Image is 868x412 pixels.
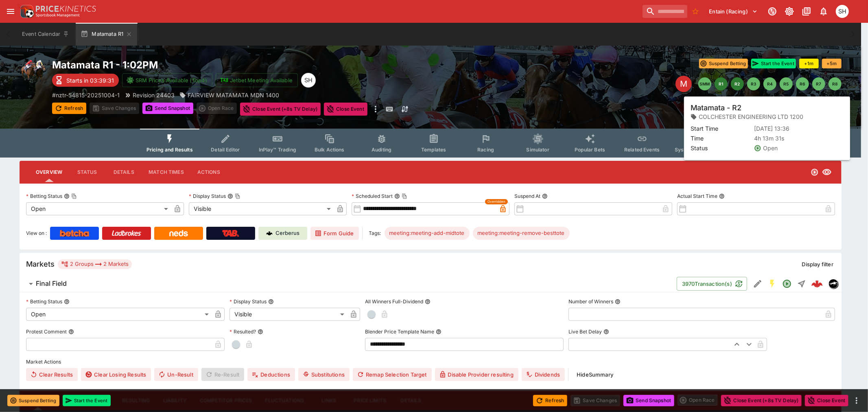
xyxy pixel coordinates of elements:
[301,73,316,88] div: Scott Hunt
[765,276,780,291] button: SGM Enabled
[352,193,393,199] p: Scheduled Start
[105,162,142,182] button: Details
[69,162,105,182] button: Status
[26,202,171,215] div: Open
[676,76,692,92] div: Edit Meeting
[402,193,407,199] button: Copy To Clipboard
[71,193,77,199] button: Copy To Clipboard
[782,279,792,289] svg: Open
[230,328,256,335] p: Resulted?
[522,368,565,381] button: Dividends
[799,4,814,19] button: Documentation
[643,5,687,18] input: search
[324,103,367,116] button: Close Event
[623,395,674,406] button: Send Snapshot
[829,279,838,289] div: nztr
[211,147,240,153] span: Detail Editor
[188,91,279,99] p: FAIRVIEW MATAMATA MDN 1400
[259,147,296,153] span: InPlay™ Trading
[780,77,793,90] button: R5
[81,368,151,381] button: Clear Losing Results
[698,77,711,90] button: SMM
[154,368,198,381] button: Un-Result
[52,59,447,71] h2: Copy To Clipboard
[722,103,842,116] div: Start From
[20,59,46,85] img: horse_racing.png
[782,4,797,19] button: Toggle light/dark mode
[230,308,347,321] div: Visible
[822,59,842,68] button: +5m
[146,147,193,153] span: Pricing and Results
[715,77,728,90] button: R1
[836,5,849,18] div: Scott Hunt
[216,73,298,87] button: Jetbet Meeting Available
[699,59,748,68] button: Suspend Betting
[18,3,34,20] img: PriceKinetics Logo
[794,276,809,291] button: Straight
[473,227,570,240] div: Betting Target: cerberus
[811,278,823,289] img: logo-cerberus--red.svg
[473,229,570,237] span: meeting:meeting-remove-besttote
[751,59,796,68] button: Start the Event
[514,193,540,199] p: Suspend At
[26,356,835,368] label: Market Actions
[276,229,300,237] p: Cerberus
[365,328,434,335] p: Blender Price Template Name
[3,4,18,19] button: open drawer
[142,103,193,114] button: Send Snapshot
[488,199,505,204] span: Overridden
[385,229,470,237] span: meeting:meeting-add-midtote
[36,279,67,288] h6: Final Field
[689,5,702,18] button: No Bookmarks
[796,77,809,90] button: R6
[133,91,175,99] p: Revision 24403
[189,193,226,199] p: Display Status
[372,147,391,153] span: Auditing
[677,193,717,199] p: Actual Start Time
[678,394,718,406] div: split button
[122,73,212,87] button: SRM Prices Available (Top4)
[575,147,605,153] span: Popular Bets
[698,77,842,90] nav: pagination navigation
[197,103,237,114] div: split button
[365,298,423,305] p: All Winners Full-Dividend
[822,167,832,177] svg: Visible
[26,298,62,305] p: Betting Status
[568,298,613,305] p: Number of Winners
[230,298,267,305] p: Display Status
[17,23,74,46] button: Event Calendar
[60,230,89,237] img: Betcha
[36,13,80,17] img: Sportsbook Management
[36,6,96,12] img: PriceKinetics
[298,368,350,381] button: Substitutions
[310,227,359,240] a: Form Guide
[750,276,765,291] button: Edit Detail
[66,76,114,85] p: Starts in 03:39:31
[677,277,747,291] button: 3970Transaction(s)
[266,230,273,237] img: Cerberus
[112,230,141,237] img: Ladbrokes
[52,103,86,114] button: Refresh
[572,368,618,381] button: HideSummary
[809,276,825,292] a: cf2a2d2c-86f7-4cc2-b1e5-3a2f3968f347
[29,162,69,182] button: Overview
[235,193,241,199] button: Copy To Clipboard
[26,308,212,321] div: Open
[833,2,851,20] button: Scott Hunt
[52,91,120,99] p: Copy To Clipboard
[812,105,838,114] p: Auto-Save
[527,147,549,153] span: Simulator
[477,147,494,153] span: Racing
[421,147,446,153] span: Templates
[829,77,842,90] button: R8
[61,259,129,269] div: 2 Groups 2 Markets
[371,103,380,116] button: more
[179,91,279,99] div: FAIRVIEW MATAMATA MDN 1400
[747,77,760,90] button: R3
[240,103,321,116] button: Close Event (+8s TV Delay)
[799,59,819,68] button: +1m
[624,147,660,153] span: Related Events
[369,227,381,240] label: Tags:
[852,396,861,405] button: more
[26,193,62,199] p: Betting Status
